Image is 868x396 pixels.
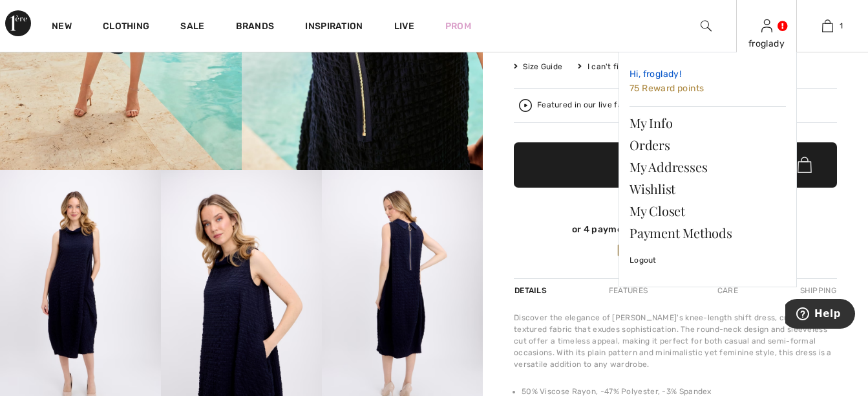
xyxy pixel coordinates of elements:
div: Features [598,279,659,302]
div: or 4 payments ofCA$ 35.75withSezzle Click to learn more about Sezzle [514,223,837,240]
img: Watch the replay [519,99,532,112]
a: Hi, froglady! 75 Reward points [630,63,786,101]
a: Sale [180,21,204,34]
img: My Info [761,18,772,34]
button: Add to Bag [514,142,837,188]
a: Orders [630,134,786,156]
div: froglady [737,37,796,50]
div: I can't find my size [578,61,659,72]
span: Hi, froglady! [630,69,681,80]
img: 1ère Avenue [5,10,31,36]
a: Wishlist [630,178,786,200]
div: Featured in our live fashion event. [537,101,738,109]
img: search the website [701,18,712,34]
a: My Addresses [630,156,786,178]
span: Size Guide [514,61,562,72]
a: Brands [236,21,275,34]
span: 1 [840,20,843,32]
a: Sign In [761,19,772,32]
iframe: Opens a widget where you can find more information [785,299,855,331]
a: My Closet [630,200,786,222]
a: Clothing [103,21,149,34]
a: New [52,21,72,34]
span: Inspiration [305,21,363,34]
div: Shipping [797,279,837,302]
a: 1 [798,18,857,34]
img: My Bag [822,18,833,34]
a: Payment Methods [630,222,786,244]
a: Prom [445,19,471,33]
a: My Info [630,112,786,134]
a: Logout [630,244,786,276]
div: or 4 payments of with [514,223,837,236]
img: Bag.svg [798,157,812,173]
div: Discover the elegance of [PERSON_NAME]'s knee-length shift dress, crafted from a textured fabric ... [514,312,837,370]
span: 75 Reward points [630,83,704,94]
a: Live [394,19,414,33]
div: Details [514,279,550,302]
